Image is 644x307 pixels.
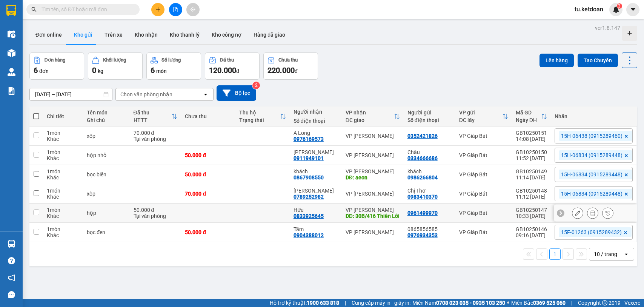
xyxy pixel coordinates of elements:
[294,188,338,194] div: Trần Hùng
[41,5,131,14] input: Tìm tên, số ĐT hoặc mã đơn
[294,194,324,200] div: 0789252982
[459,171,508,177] div: VP Giáp Bát
[47,188,79,194] div: 1 món
[346,117,394,123] div: ĐC giao
[151,66,155,75] span: 6
[263,52,318,80] button: Chưa thu220.000đ
[511,299,566,307] span: Miền Bắc
[47,149,79,155] div: 1 món
[294,109,338,115] div: Người nhận
[407,110,452,116] div: Người gửi
[294,168,338,174] div: khách
[346,229,400,235] div: VP [PERSON_NAME]
[516,155,547,161] div: 11:52 [DATE]
[87,133,126,139] div: xốp
[29,26,68,44] button: Đơn online
[623,251,629,257] svg: open
[8,68,15,76] img: warehouse-icon
[436,300,505,306] strong: 0708 023 035 - 0935 103 250
[173,7,178,12] span: file-add
[47,226,79,232] div: 1 món
[626,3,639,16] button: caret-down
[92,66,96,75] span: 0
[30,88,112,100] input: Select a date range.
[507,301,509,304] span: ⚪️
[407,174,438,180] div: 0986266804
[407,168,452,174] div: khách
[572,207,583,219] div: Sửa đơn hàng
[270,299,339,307] span: Hỗ trợ kỹ thuật:
[407,155,438,161] div: 0334666686
[617,3,622,9] sup: 3
[516,149,547,155] div: GB10250150
[578,54,618,67] button: Tạo Chuyến
[307,300,339,306] strong: 1900 633 818
[185,191,232,197] div: 70.000 đ
[235,106,290,127] th: Toggle SortBy
[8,291,15,298] span: message
[459,229,508,235] div: VP Giáp Bát
[459,210,508,216] div: VP Giáp Bát
[555,113,633,119] div: Nhãn
[87,229,126,235] div: bọc đen
[6,5,16,16] img: logo-vxr
[161,57,181,63] div: Số lượng
[45,57,65,63] div: Đơn hàng
[516,136,547,142] div: 14:08 [DATE]
[267,66,295,75] span: 220.000
[129,26,164,44] button: Kho nhận
[294,213,324,219] div: 0833925645
[455,106,512,127] th: Toggle SortBy
[47,130,79,136] div: 1 món
[345,299,346,307] span: |
[8,49,15,57] img: warehouse-icon
[516,168,547,174] div: GB10250149
[134,207,178,213] div: 50.000 đ
[346,207,400,213] div: VP [PERSON_NAME]
[239,110,280,116] div: Thu hộ
[561,190,622,197] span: 15H-06834 (0915289448)
[34,66,38,75] span: 6
[459,191,508,197] div: VP Giáp Bát
[407,226,452,232] div: 0865856585
[220,57,234,63] div: Đã thu
[185,171,232,177] div: 50.000 đ
[47,155,79,161] div: Khác
[278,57,298,63] div: Chưa thu
[569,5,609,14] span: tu.ketdoan
[294,155,324,161] div: 0911949101
[346,152,400,158] div: VP [PERSON_NAME]
[206,26,247,44] button: Kho công nợ
[412,299,505,307] span: Miền Nam
[151,3,164,16] button: plus
[87,210,126,216] div: hộp
[539,54,574,67] button: Lên hàng
[561,152,622,159] span: 15H-06834 (0915289448)
[186,3,200,16] button: aim
[8,30,15,38] img: warehouse-icon
[98,26,129,44] button: Trên xe
[156,68,167,74] span: món
[247,26,291,44] button: Hàng đã giao
[618,3,621,9] span: 3
[134,110,172,116] div: Đã thu
[407,232,438,238] div: 0976934353
[516,130,547,136] div: GB10250151
[346,213,400,219] div: DĐ: 30B/416 Thiên Lôi
[236,68,239,74] span: đ
[407,133,438,139] div: 0352421826
[516,207,547,213] div: GB10250147
[252,82,260,89] sup: 2
[88,52,143,80] button: Khối lượng0kg
[294,136,324,142] div: 0976169573
[169,3,182,16] button: file-add
[47,174,79,180] div: Khác
[31,7,37,12] span: search
[459,152,508,158] div: VP Giáp Bát
[561,133,622,139] span: 15H-06438 (0915289460)
[516,117,541,123] div: Ngày ĐH
[512,106,551,127] th: Toggle SortBy
[407,117,452,123] div: Số điện thoại
[407,149,452,155] div: Châu
[294,226,338,232] div: Tâm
